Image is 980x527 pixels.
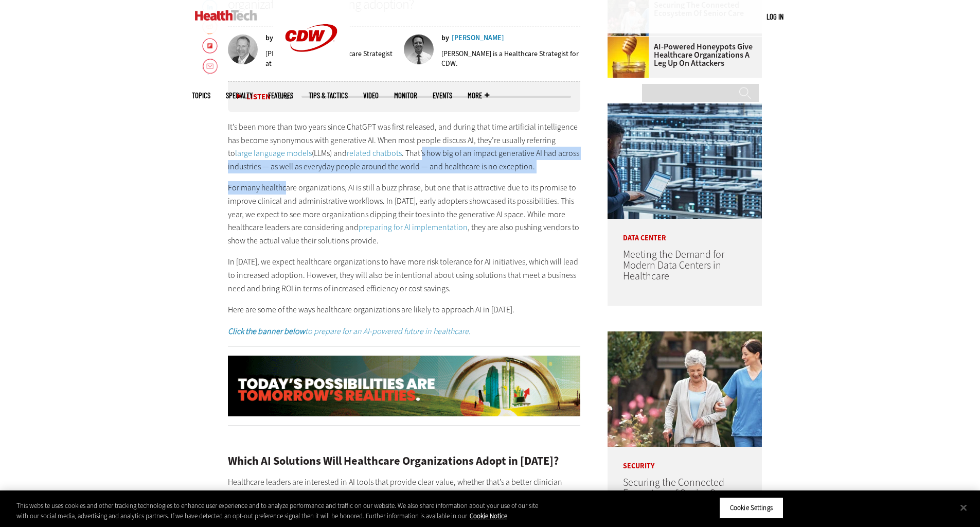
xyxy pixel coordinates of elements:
em: to prepare for an AI-powered future in healthcare. [228,326,471,337]
a: Video [363,92,379,99]
p: In [DATE], we expect healthcare organizations to have more risk tolerance for AI initiatives, whi... [228,255,581,295]
a: Securing the Connected Ecosystem of Senior Care [623,476,728,500]
a: Tips & Tactics [309,92,348,99]
p: Security [608,447,762,470]
span: Topics [192,92,210,99]
a: preparing for AI implementation [359,222,468,233]
h2: Which AI Solutions Will Healthcare Organizations Adopt in [DATE]? [228,455,581,467]
a: Click the banner belowto prepare for an AI-powered future in healthcare. [228,326,471,337]
a: MonITor [394,92,417,99]
a: large language models [235,148,312,159]
img: xs_infrasturcturemod_animated_q324_learn_desktop [228,356,581,416]
p: For many healthcare organizations, AI is still a buzz phrase, but one that is attractive due to i... [228,181,581,247]
img: engineer with laptop overlooking data center [608,103,762,219]
a: Features [268,92,293,99]
a: More information about your privacy [470,512,507,520]
div: This website uses cookies and other tracking technologies to enhance user experience and to analy... [16,501,539,521]
a: related chatbots [347,148,402,159]
a: CDW [273,68,350,79]
button: Cookie Settings [719,497,783,519]
a: Events [433,92,452,99]
p: Data Center [608,219,762,242]
a: Meeting the Demand for Modern Data Centers in Healthcare [623,248,724,283]
div: User menu [767,11,783,22]
p: It’s been more than two years since ChatGPT was first released, and during that time artificial i... [228,120,581,173]
p: Here are some of the ways healthcare organizations are likely to approach AI in [DATE]. [228,303,581,317]
img: Home [195,10,257,21]
strong: Click the banner below [228,326,305,337]
p: Healthcare leaders are interested in AI tools that provide clear value, whether that’s a better c... [228,476,581,515]
span: More [468,92,489,99]
a: Log in [767,12,783,21]
img: nurse walks with senior woman through a garden [608,331,762,447]
span: Specialty [226,92,253,99]
button: Close [952,496,975,519]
